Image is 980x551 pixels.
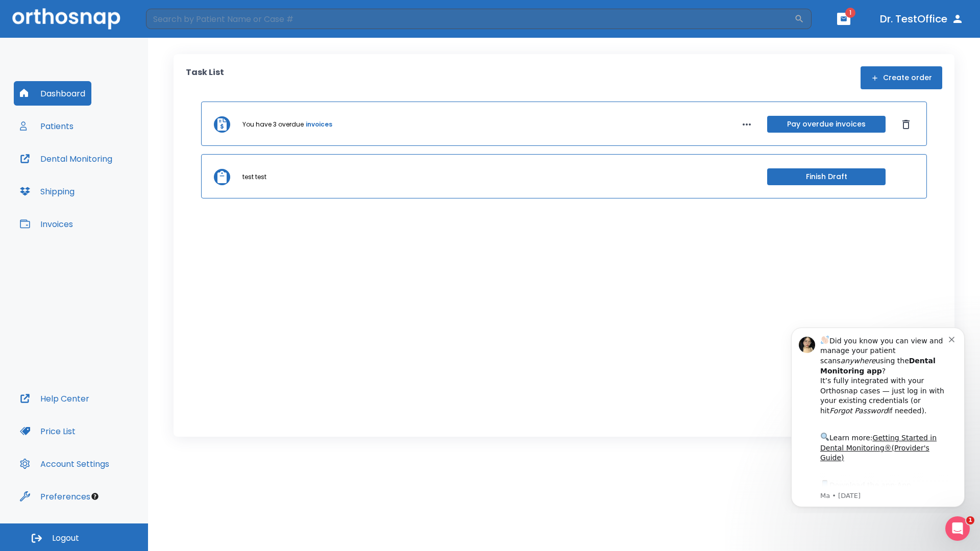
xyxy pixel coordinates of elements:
[242,172,266,182] p: test test
[14,179,81,204] button: Shipping
[146,9,794,29] input: Search by Patient Name or Case #
[14,212,79,236] button: Invoices
[14,419,82,443] button: Price List
[845,8,855,18] span: 1
[44,160,173,212] div: Download the app: | ​ Let us know if you need help getting started!
[52,533,79,544] span: Logout
[14,114,80,138] button: Patients
[767,168,886,185] button: Finish Draft
[173,16,181,24] button: Dismiss notification
[861,66,942,89] button: Create order
[12,8,120,29] img: Orthosnap
[44,163,135,181] a: App Store
[966,516,974,524] span: 1
[14,386,95,411] button: Help Center
[14,452,115,476] button: Account Settings
[306,120,332,129] a: invoices
[898,116,914,133] button: Dismiss
[776,318,980,513] iframe: Intercom notifications message
[90,492,100,501] div: Tooltip anchor
[767,116,886,133] button: Pay overdue invoices
[44,173,173,182] p: Message from Ma, sent 8w ago
[186,66,224,89] p: Task List
[876,10,968,28] button: Dr. TestOffice
[14,146,118,171] button: Dental Monitoring
[945,516,970,541] iframe: Intercom live chat
[14,81,91,106] button: Dashboard
[14,484,96,509] button: Preferences
[242,120,304,129] p: You have 3 overdue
